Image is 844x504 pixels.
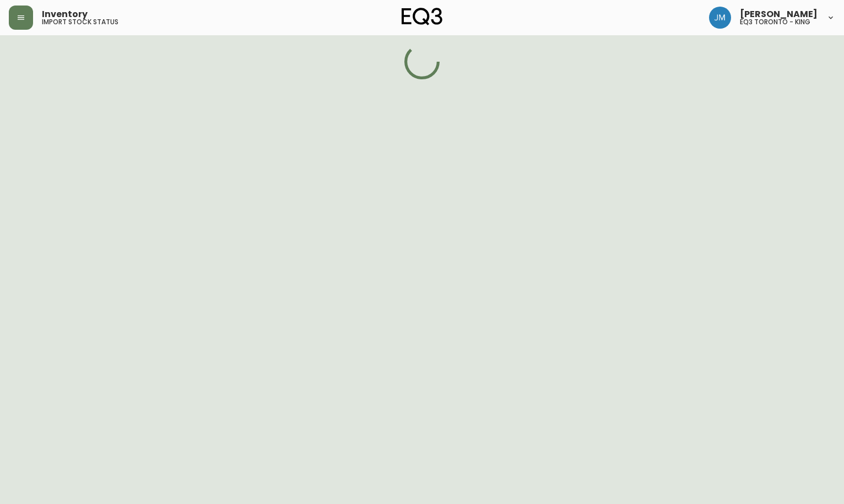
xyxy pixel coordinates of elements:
h5: eq3 toronto - king [740,19,810,25]
span: [PERSON_NAME] [740,10,818,19]
img: b88646003a19a9f750de19192e969c24 [709,7,731,29]
h5: import stock status [42,19,118,25]
span: Inventory [42,10,88,19]
img: logo [402,8,442,25]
